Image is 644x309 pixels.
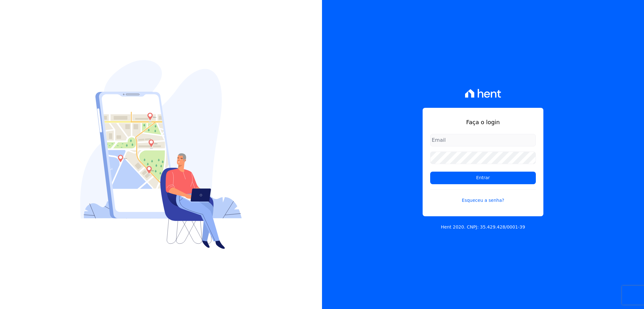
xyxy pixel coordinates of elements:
a: Esqueceu a senha? [430,189,536,204]
h1: Faça o login [430,118,536,126]
img: Login [80,60,242,249]
input: Entrar [430,172,536,184]
p: Hent 2020. CNPJ: 35.429.428/0001-39 [441,224,525,230]
input: Email [430,134,536,146]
